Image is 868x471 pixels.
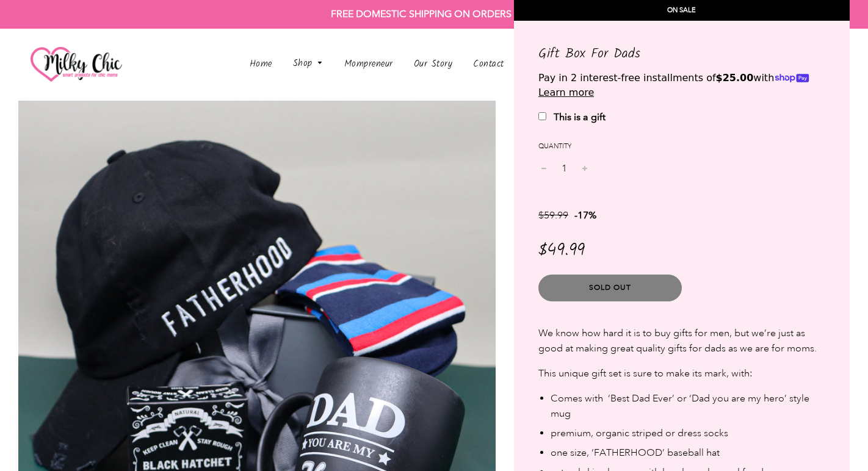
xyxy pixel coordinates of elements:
[464,51,513,78] a: Contact
[405,51,462,78] a: Our Story
[589,283,631,292] span: Sold Out
[284,50,333,77] a: Shop
[335,51,402,78] a: Mompreneur
[551,445,825,461] li: one size, ‘FATHERHOOD’ baseball hat
[538,275,682,301] button: Sold Out
[538,112,546,120] input: This is a gift
[538,209,568,221] span: $59.99
[31,47,122,82] img: milkychic
[538,142,571,153] label: Quantity
[538,237,585,264] span: $49.99
[538,326,825,357] p: We know how hard it is to buy gifts for men, but we’re just as good at making great quality gifts...
[577,209,596,221] span: 17%
[551,426,825,442] li: premium, organic striped or dress socks
[538,45,825,64] h1: Gift Box For Dads
[241,51,281,78] a: Home
[331,8,537,20] strong: FREE DOMESTIC SHIPPING ON ORDERS +$50
[538,366,825,382] p: This unique gift set is sure to make its mark, with:
[554,111,606,123] b: This is a gift
[571,207,596,223] span: -
[551,391,825,422] li: Comes with ‘Best Dad Ever’ or ‘Dad you are my hero’ style mug
[538,158,590,180] input: quantity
